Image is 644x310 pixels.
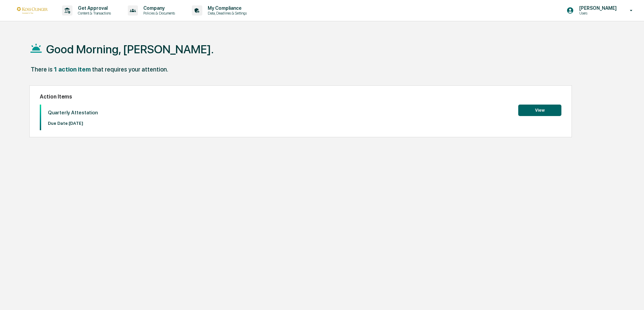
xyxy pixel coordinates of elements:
[72,11,114,16] p: Content & Transactions
[31,66,53,73] div: There is
[46,43,214,56] h1: Good Morning, [PERSON_NAME].
[202,5,250,11] p: My Compliance
[48,121,98,126] p: Due Date: [DATE]
[138,5,178,11] p: Company
[202,11,250,16] p: Data, Deadlines & Settings
[72,5,114,11] p: Get Approval
[518,105,561,116] button: View
[138,11,178,16] p: Policies & Documents
[54,66,91,73] div: 1 action item
[40,93,561,100] h2: Action Items
[518,107,561,113] a: View
[574,5,620,11] p: [PERSON_NAME]
[92,66,168,73] div: that requires your attention.
[16,7,49,13] img: logo
[48,110,98,116] p: Quarterly Attestation
[574,11,620,16] p: Users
